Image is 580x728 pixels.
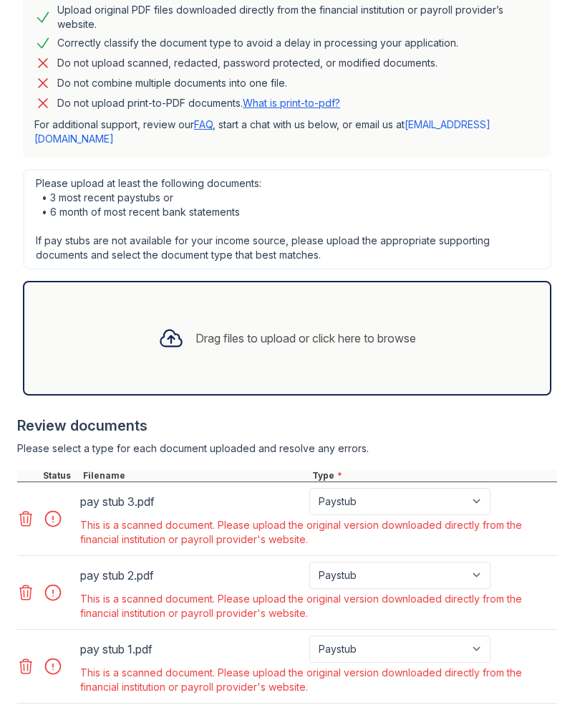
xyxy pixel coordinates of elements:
div: Review documents [17,416,557,436]
a: [EMAIL_ADDRESS][DOMAIN_NAME] [34,118,490,145]
div: pay stub 3.pdf [80,490,304,513]
div: Do not upload scanned, redacted, password protected, or modified documents. [57,54,438,72]
div: Drag files to upload or click here to browse [195,330,416,347]
div: This is a scanned document. Please upload the original version downloaded directly from the finan... [80,666,554,694]
div: Type [309,470,557,482]
a: FAQ [194,118,213,130]
div: Do not combine multiple documents into one file. [57,75,287,92]
div: This is a scanned document. Please upload the original version downloaded directly from the finan... [80,518,554,547]
div: Please select a type for each document uploaded and resolve any errors. [17,441,557,456]
div: Please upload at least the following documents: • 3 most recent paystubs or • 6 month of most rec... [23,169,551,269]
div: Status [40,470,80,482]
div: pay stub 1.pdf [80,638,304,661]
a: What is print-to-pdf? [243,97,340,109]
div: This is a scanned document. Please upload the original version downloaded directly from the finan... [80,592,554,621]
div: Upload original PDF files downloaded directly from the financial institution or payroll provider’... [57,3,540,32]
div: Correctly classify the document type to avoid a delay in processing your application. [57,34,458,52]
div: pay stub 2.pdf [80,564,304,587]
p: Do not upload print-to-PDF documents. [57,96,340,110]
div: Filename [80,470,309,482]
p: For additional support, review our , start a chat with us below, or email us at [34,118,540,146]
